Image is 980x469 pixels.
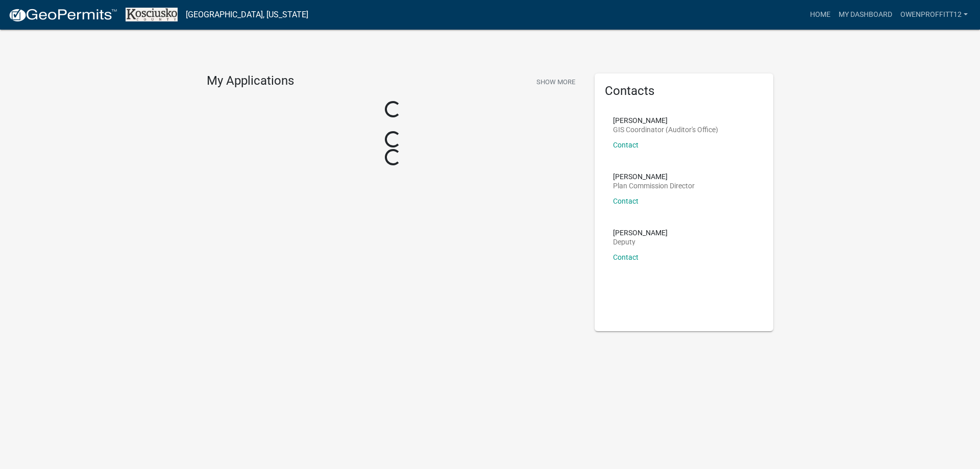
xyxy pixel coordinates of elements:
[835,5,896,24] a: My Dashboard
[896,5,972,24] a: OwenProffitt12
[806,5,835,24] a: Home
[613,229,668,236] p: [PERSON_NAME]
[613,182,695,189] p: Plan Commission Director
[605,84,763,98] h5: Contacts
[613,117,718,124] p: [PERSON_NAME]
[126,8,178,21] img: Kosciusko County, Indiana
[613,238,668,245] p: Deputy
[613,173,695,180] p: [PERSON_NAME]
[532,73,579,90] button: Show More
[613,253,639,261] a: Contact
[186,6,308,23] a: [GEOGRAPHIC_DATA], [US_STATE]
[207,73,294,89] h4: My Applications
[613,197,639,205] a: Contact
[613,126,718,133] p: GIS Coordinator (Auditor's Office)
[613,141,639,149] a: Contact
